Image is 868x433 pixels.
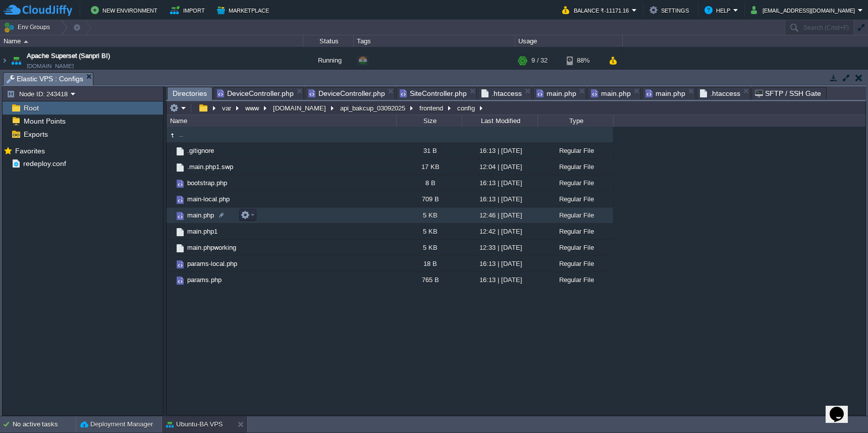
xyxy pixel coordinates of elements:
div: No active tasks [13,416,76,432]
div: 5 KB [396,240,462,255]
div: Regular File [537,207,613,223]
img: AMDAwAAAACH5BAEAAAAALAAAAAABAAEAAAICRAEAOw== [167,272,175,288]
a: Exports [22,130,49,139]
div: 8 B [396,175,462,191]
img: AMDAwAAAACH5BAEAAAAALAAAAAABAAEAAAICRAEAOw== [175,275,186,286]
button: Deployment Manager [80,419,153,429]
img: AMDAwAAAACH5BAEAAAAALAAAAAABAAEAAAICRAEAOw== [167,159,175,175]
div: Tags [354,35,515,47]
img: AMDAwAAAACH5BAEAAAAALAAAAAABAAEAAAICRAEAOw== [175,162,186,173]
img: AMDAwAAAACH5BAEAAAAALAAAAAABAAEAAAICRAEAOw== [167,191,175,207]
div: Usage [516,35,622,47]
a: params-local.php [186,259,239,268]
span: main.php [645,87,685,99]
button: [EMAIL_ADDRESS][DOMAIN_NAME] [751,4,858,16]
img: AMDAwAAAACH5BAEAAAAALAAAAAABAAEAAAICRAEAOw== [167,256,175,272]
div: 12:42 | [DATE] [462,224,537,239]
iframe: chat widget [826,393,858,423]
img: AMDAwAAAACH5BAEAAAAALAAAAAABAAEAAAICRAEAOw== [9,47,23,74]
div: 16:13 | [DATE] [462,143,537,158]
button: Marketplace [217,4,272,16]
button: api_bakcup_03092025 [339,103,408,113]
input: Click to enter the path [167,101,865,115]
li: /var/www/sevarth.in.net/api/common/config/main.php [587,87,641,99]
span: main.php [536,87,576,99]
a: .. [178,130,185,139]
div: Last Modified [463,115,537,127]
a: redeploy.conf [21,159,68,168]
div: 5 KB [396,224,462,239]
div: 12:33 | [DATE] [462,240,537,255]
a: main-local.php [186,195,231,203]
div: Regular File [537,143,613,158]
a: .main.php1.swp [186,163,235,171]
img: AMDAwAAAACH5BAEAAAAALAAAAAABAAEAAAICRAEAOw== [167,240,175,255]
div: Name [1,35,303,47]
span: main.php [591,87,631,99]
div: 16:13 | [DATE] [462,256,537,272]
a: [DOMAIN_NAME] [27,61,74,71]
button: www [244,103,261,113]
span: main.phpworking [186,243,238,252]
span: SFTP / SSH Gate [755,87,821,99]
button: Settings [649,4,692,16]
div: Regular File [537,240,613,255]
span: SiteController.php [400,87,467,99]
div: Name [168,115,396,127]
img: AMDAwAAAACH5BAEAAAAALAAAAAABAAEAAAICRAEAOw== [175,210,186,222]
a: Apache Superset (Sanpri BI) [27,51,110,61]
div: 16:13 | [DATE] [462,191,537,207]
div: Regular File [537,272,613,288]
div: 16:13 | [DATE] [462,175,537,191]
span: .gitignore [186,146,215,155]
img: AMDAwAAAACH5BAEAAAAALAAAAAABAAEAAAICRAEAOw== [175,194,186,205]
div: 31 B [396,143,462,158]
button: config [456,103,477,113]
span: Directories [173,87,207,100]
span: DeviceController.php [308,87,385,99]
div: Regular File [537,256,613,272]
span: .htaccess [700,87,740,99]
button: Import [170,4,208,16]
a: main.php [186,211,215,220]
img: AMDAwAAAACH5BAEAAAAALAAAAAABAAEAAAICRAEAOw== [167,175,175,191]
span: DeviceController.php [217,87,294,99]
div: 17 KB [396,159,462,175]
li: /var/www/sevarth.in.net/api/controllers/DeviceController.php [213,87,304,99]
img: AMDAwAAAACH5BAEAAAAALAAAAAABAAEAAAICRAEAOw== [24,40,28,43]
button: Ubuntu-BA VPS [166,419,223,429]
div: 16:13 | [DATE] [462,272,537,288]
button: var [221,103,234,113]
a: main.php1 [186,227,219,236]
div: Running [303,47,354,74]
button: Help [704,4,733,16]
a: params.php [186,276,223,284]
div: 88% [567,47,600,74]
button: Node ID: 243418 [7,89,71,98]
img: AMDAwAAAACH5BAEAAAAALAAAAAABAAEAAAICRAEAOw== [175,178,186,189]
div: Regular File [537,224,613,239]
img: AMDAwAAAACH5BAEAAAAALAAAAAABAAEAAAICRAEAOw== [167,207,175,223]
button: [DOMAIN_NAME] [272,103,329,113]
div: Regular File [537,159,613,175]
li: /var/www/sevarth.in.net/api/controllers/SiteController.php [396,87,477,99]
div: Regular File [537,191,613,207]
div: Regular File [537,175,613,191]
li: /var/www/sevarth.in.net/api/frontend/config/main.php [533,87,586,99]
div: 12:46 | [DATE] [462,207,537,223]
li: /var/www/sevarth.in.net/Yatharth1/common/config/main.php [642,87,695,99]
img: AMDAwAAAACH5BAEAAAAALAAAAAABAAEAAAICRAEAOw== [167,130,178,141]
img: AMDAwAAAACH5BAEAAAAALAAAAAABAAEAAAICRAEAOw== [175,227,186,238]
button: Env Groups [4,20,53,34]
a: Favorites [13,147,46,155]
img: AMDAwAAAACH5BAEAAAAALAAAAAABAAEAAAICRAEAOw== [167,143,175,158]
div: 709 B [396,191,462,207]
